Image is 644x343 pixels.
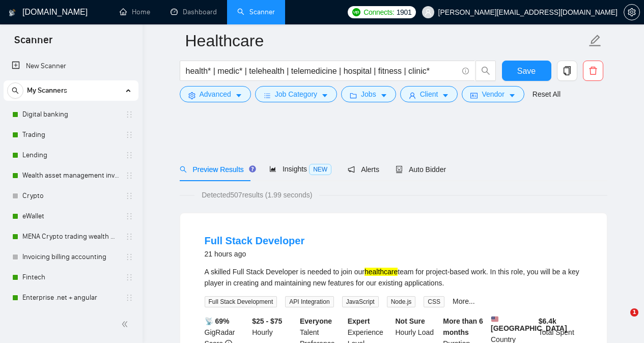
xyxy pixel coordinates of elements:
[453,297,475,305] a: More...
[365,268,398,276] mark: healthcare
[22,125,119,145] a: Trading
[400,86,458,102] button: userClientcaret-down
[185,28,586,53] input: Scanner name...
[125,212,133,220] span: holder
[6,33,61,54] span: Scanner
[22,288,119,308] a: Enterprise .net + angular
[188,92,195,99] span: setting
[539,317,556,325] b: $ 6.4k
[264,92,271,99] span: bars
[300,317,332,325] b: Everyone
[387,296,416,307] span: Node.js
[22,226,119,247] a: MENA Crypto trading wealth manag
[624,8,639,16] span: setting
[443,317,483,336] b: More than 6 months
[7,82,23,99] button: search
[235,92,242,99] span: caret-down
[396,317,425,325] b: Not Sure
[285,296,333,307] span: API Integration
[517,65,536,77] span: Save
[180,165,253,174] span: Preview Results
[125,233,133,241] span: holder
[27,80,67,101] span: My Scanners
[180,86,251,102] button: settingAdvancedcaret-down
[396,165,446,174] span: Auto Bidder
[275,89,317,100] span: Job Category
[380,92,387,99] span: caret-down
[22,104,119,125] a: Digital banking
[22,145,119,165] a: Lending
[121,319,131,329] span: double-left
[205,266,582,289] div: A skilled Full Stack Developer is needed to join our team for project-based work. In this role, y...
[533,89,561,100] a: Reset All
[348,165,379,174] span: Alerts
[22,247,119,267] a: Invoicing billing accounting
[125,171,133,180] span: holder
[630,308,638,317] span: 1
[269,165,331,173] span: Insights
[22,206,119,226] a: eWallet
[269,165,276,173] span: area-chart
[557,61,577,81] button: copy
[420,89,438,100] span: Client
[125,273,133,281] span: holder
[22,267,119,288] a: Fintech
[475,61,496,81] button: search
[557,66,577,75] span: copy
[12,56,130,76] a: New Scanner
[252,317,282,325] b: $25 - $75
[491,316,567,332] b: [GEOGRAPHIC_DATA]
[255,86,337,102] button: barsJob Categorycaret-down
[502,61,551,81] button: Save
[125,131,133,139] span: holder
[589,34,602,47] span: edit
[396,166,403,173] span: robot
[352,8,360,16] img: upwork-logo.png
[248,164,257,174] div: Tooltip anchor
[583,61,603,81] button: delete
[509,92,516,99] span: caret-down
[348,317,370,325] b: Expert
[442,92,449,99] span: caret-down
[361,89,376,100] span: Jobs
[125,110,133,119] span: holder
[186,65,458,77] input: Search Freelance Jobs...
[22,165,119,186] a: Wealth asset management investment
[120,8,150,16] a: homeHome
[125,294,133,302] span: holder
[309,164,331,175] span: NEW
[9,5,16,21] img: logo
[205,317,230,325] b: 📡 69%
[321,92,328,99] span: caret-down
[205,235,305,246] a: Full Stack Developer
[624,4,640,20] button: setting
[205,296,277,307] span: Full Stack Development
[8,87,23,94] span: search
[171,8,217,16] a: dashboardDashboard
[397,7,412,18] span: 1901
[491,316,498,323] img: 🇺🇸
[125,192,133,200] span: holder
[125,151,133,159] span: holder
[583,66,603,75] span: delete
[482,89,504,100] span: Vendor
[425,9,432,16] span: user
[342,296,379,307] span: JavaScript
[609,308,634,333] iframe: Intercom live chat
[462,86,524,102] button: idcardVendorcaret-down
[409,92,416,99] span: user
[424,296,444,307] span: CSS
[22,186,119,206] a: Crypto
[462,68,469,74] span: info-circle
[348,166,355,173] span: notification
[350,92,357,99] span: folder
[470,92,478,99] span: idcard
[200,89,231,100] span: Advanced
[194,189,319,201] span: Detected 507 results (1.99 seconds)
[363,7,394,18] span: Connects:
[624,8,640,16] a: setting
[180,166,187,173] span: search
[237,8,275,16] a: searchScanner
[125,253,133,261] span: holder
[341,86,396,102] button: folderJobscaret-down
